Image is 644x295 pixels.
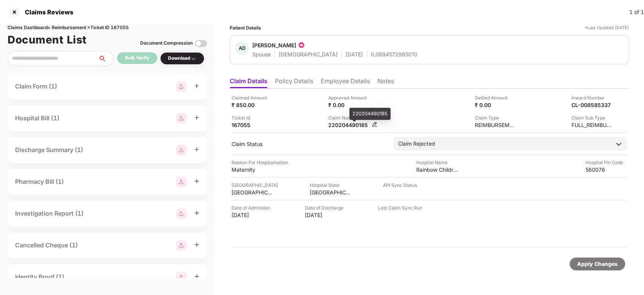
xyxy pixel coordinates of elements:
[195,37,207,50] img: svg+xml;base64,PHN2ZyBpZD0iVG9nZ2xlLTMyeDMyIiB4bWxucz0iaHR0cDovL3d3dy53My5vcmcvMjAwMC9zdmciIHdpZH...
[298,41,305,49] img: icon
[194,210,199,216] span: plus
[15,272,64,282] div: Identity Proof (1)
[398,140,435,148] div: Claim Rejected
[194,242,199,247] span: plus
[279,51,338,58] div: [DEMOGRAPHIC_DATA]
[15,113,59,123] div: Hospital Bill (1)
[235,42,249,55] div: AD
[372,121,378,127] img: svg+xml;base64,PHN2ZyBpZD0iRWRpdC0zMngzMiIgeG1sbnM9Imh0dHA6Ly93d3cudzMub3JnLzIwMDAvc3ZnIiB3aWR0aD...
[8,24,207,31] div: Claims Dashboard > Reimbursement > Ticket ID 167055
[328,101,370,109] div: ₹ 0.00
[305,204,346,211] div: Date of Discharge
[232,182,278,189] div: [GEOGRAPHIC_DATA]
[585,24,629,31] div: *Last Updated [DATE]
[232,166,273,173] div: Maternity
[305,211,346,219] div: [DATE]
[232,204,273,211] div: Date of Admission
[176,113,187,124] img: svg+xml;base64,PHN2ZyBpZD0iR3JvdXBfMjg4MTMiIGRhdGEtbmFtZT0iR3JvdXAgMjg4MTMiIHhtbG5zPSJodHRwOi8vd3...
[176,81,187,92] img: svg+xml;base64,PHN2ZyBpZD0iR3JvdXBfMjg4MTMiIGRhdGEtbmFtZT0iR3JvdXAgMjg4MTMiIHhtbG5zPSJodHRwOi8vd3...
[194,115,199,120] span: plus
[232,159,288,166] div: Reason For Hospitalisation
[176,145,187,155] img: svg+xml;base64,PHN2ZyBpZD0iR3JvdXBfMjg4MTMiIGRhdGEtbmFtZT0iR3JvdXAgMjg4MTMiIHhtbG5zPSJodHRwOi8vd3...
[577,260,618,268] div: Apply Changes
[571,114,613,121] div: Claim Sub Type
[585,159,627,166] div: Hospital Pin Code
[232,121,273,129] div: 167055
[194,147,199,152] span: plus
[8,31,87,48] h1: Document List
[98,51,114,66] button: search
[346,51,363,58] div: [DATE]
[321,77,370,88] li: Employee Details
[15,82,57,91] div: Claim Form (1)
[571,94,613,101] div: Inward Number
[176,177,187,187] img: svg+xml;base64,PHN2ZyBpZD0iR3JvdXBfMjg4MTMiIGRhdGEtbmFtZT0iR3JvdXAgMjg4MTMiIHhtbG5zPSJodHRwOi8vd3...
[310,182,351,189] div: Hospital State
[168,55,196,62] div: Download
[15,177,64,186] div: Pharmacy Bill (1)
[176,272,187,283] img: svg+xml;base64,PHN2ZyBpZD0iR3JvdXBfMjg4MTMiIGRhdGEtbmFtZT0iR3JvdXAgMjg4MTMiIHhtbG5zPSJodHRwOi8vd3...
[20,8,73,16] div: Claims Reviews
[328,121,370,129] div: 220204490185
[310,189,351,196] div: [GEOGRAPHIC_DATA]
[230,24,261,31] div: Patient Details
[190,56,196,62] img: svg+xml;base64,PHN2ZyBpZD0iRHJvcGRvd24tMzJ4MzIiIHhtbG5zPSJodHRwOi8vd3d3LnczLm9yZy8yMDAwL3N2ZyIgd2...
[232,114,273,121] div: Ticket Id
[176,208,187,219] img: svg+xml;base64,PHN2ZyBpZD0iR3JvdXBfMjg4MTMiIGRhdGEtbmFtZT0iR3JvdXAgMjg4MTMiIHhtbG5zPSJodHRwOi8vd3...
[475,121,516,129] div: REIMBURSEMENT
[15,209,83,218] div: Investigation Report (1)
[416,159,458,166] div: Hospital Name
[377,77,394,88] li: Notes
[194,179,199,184] span: plus
[194,83,199,88] span: plus
[349,108,391,120] div: 220204490185
[15,145,83,155] div: Discharge Summary (1)
[328,94,370,101] div: Approved Amount
[232,101,273,109] div: ₹ 850.00
[378,204,422,211] div: Last Claim Sync Run
[140,40,193,47] div: Document Compression
[252,51,271,58] div: Spouse
[383,182,417,189] div: API Sync Status
[98,56,113,62] span: search
[371,51,417,58] div: IL0894572965010
[571,121,613,129] div: FULL_REIMBURSEMENT
[475,94,516,101] div: Settled Amount
[232,94,273,101] div: Claimed Amount
[275,77,313,88] li: Policy Details
[194,274,199,279] span: plus
[232,189,273,196] div: [GEOGRAPHIC_DATA]
[176,240,187,251] img: svg+xml;base64,PHN2ZyBpZD0iR3JvdXBfMjg4MTMiIGRhdGEtbmFtZT0iR3JvdXAgMjg4MTMiIHhtbG5zPSJodHRwOi8vd3...
[629,8,644,16] div: 1 of 1
[252,42,296,49] div: [PERSON_NAME]
[416,166,458,173] div: Rainbow Childrens Medicare Pvt. Ltd
[475,114,516,121] div: Claim Type
[125,54,149,62] div: Bulk Verify
[232,211,273,219] div: [DATE]
[571,101,613,109] div: CL-008585337
[230,77,267,88] li: Claim Details
[475,101,516,109] div: ₹ 0.00
[585,166,627,173] div: 560076
[232,140,386,147] div: Claim Status
[328,114,378,121] div: Claim Number
[15,241,78,250] div: Cancelled Cheque (1)
[615,140,622,148] img: downArrowIcon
